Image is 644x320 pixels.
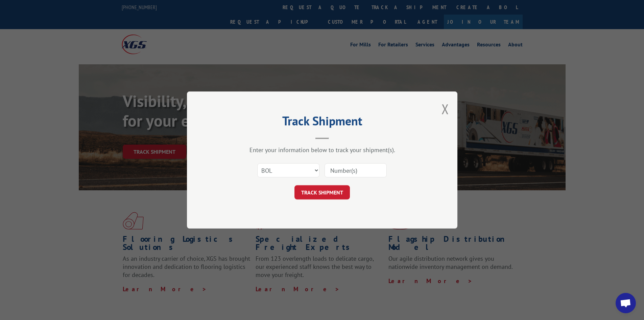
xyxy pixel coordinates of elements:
button: Close modal [442,100,449,118]
h2: Track Shipment [221,116,424,129]
button: TRACK SHIPMENT [294,185,350,199]
div: Open chat [616,293,636,313]
div: Enter your information below to track your shipment(s). [221,146,424,154]
input: Number(s) [325,163,387,177]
